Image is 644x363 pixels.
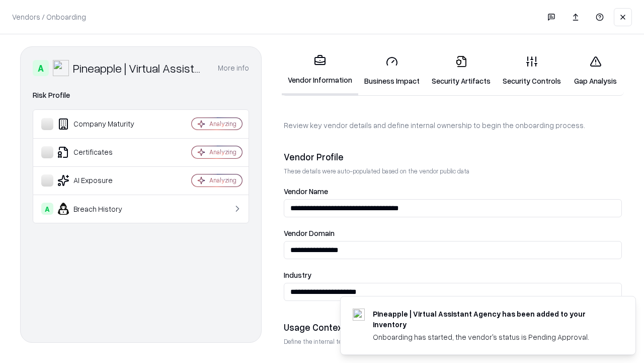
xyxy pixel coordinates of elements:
button: More info [218,59,249,77]
p: Define the internal team and reason for using this vendor. This helps assess business relevance a... [284,337,622,346]
div: A [41,203,53,215]
label: Vendor Domain [284,229,622,237]
label: Vendor Name [284,188,622,195]
div: Company Maturity [41,118,162,130]
p: Vendors / Onboarding [12,12,86,22]
p: Review key vendor details and define internal ownership to begin the onboarding process. [284,120,622,131]
div: Breach History [41,203,162,215]
img: Pineapple | Virtual Assistant Agency [53,60,69,76]
img: trypineapple.com [353,309,365,321]
div: Risk Profile [33,89,249,101]
p: These details were auto-populated based on the vendor public data [284,167,622,175]
a: Vendor Information [282,46,358,95]
div: AI Exposure [41,174,162,187]
div: Analyzing [209,119,236,128]
a: Security Artifacts [426,47,497,94]
div: Analyzing [209,176,236,185]
div: Certificates [41,146,162,158]
div: A [33,60,49,76]
label: Industry [284,271,622,279]
a: Security Controls [497,47,567,94]
div: Onboarding has started, the vendor's status is Pending Approval. [373,332,611,342]
div: Pineapple | Virtual Assistant Agency [73,60,206,76]
div: Vendor Profile [284,151,622,163]
a: Gap Analysis [567,47,624,94]
div: Pineapple | Virtual Assistant Agency has been added to your inventory [373,309,611,330]
a: Business Impact [358,47,426,94]
div: Usage Context [284,321,622,333]
div: Analyzing [209,148,236,156]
